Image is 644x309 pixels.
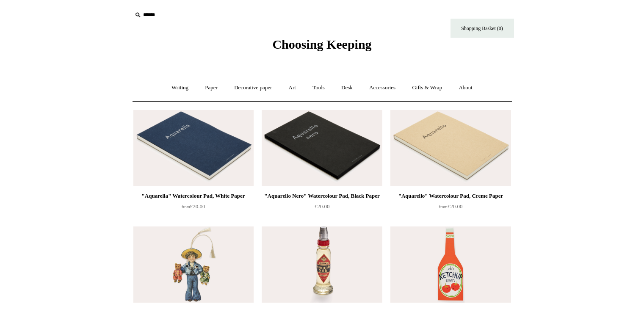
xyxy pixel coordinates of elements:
[262,226,382,303] img: "Kristall-Gummi" Gum Arabic glue
[164,77,196,99] a: Writing
[451,19,514,38] a: Shopping Basket (0)
[262,110,382,186] img: "Aquarello Nero" Watercolour Pad, Black Paper
[439,203,463,210] span: £20.00
[272,37,371,51] span: Choosing Keeping
[315,203,330,210] span: £20.00
[362,77,403,99] a: Accessories
[133,110,254,186] img: "Aquarella" Watercolour Pad, White Paper
[390,110,511,186] img: "Aquarello" Watercolour Pad, Creme Paper
[305,77,332,99] a: Tools
[133,110,254,186] a: "Aquarella" Watercolour Pad, White Paper "Aquarella" Watercolour Pad, White Paper
[133,226,254,303] a: "Jumping Jack" Pull String Greeting Card, Boy with Teddy Bears "Jumping Jack" Pull String Greetin...
[272,44,371,50] a: Choosing Keeping
[135,191,252,201] div: "Aquarella" Watercolour Pad, White Paper
[133,191,254,226] a: "Aquarella" Watercolour Pad, White Paper from£20.00
[390,191,511,226] a: "Aquarello" Watercolour Pad, Creme Paper from£20.00
[182,204,190,209] span: from
[439,204,448,209] span: from
[262,110,382,186] a: "Aquarello Nero" Watercolour Pad, Black Paper "Aquarello Nero" Watercolour Pad, Black Paper
[281,77,304,99] a: Art
[334,77,360,99] a: Desk
[133,226,254,303] img: "Jumping Jack" Pull String Greeting Card, Boy with Teddy Bears
[262,226,382,303] a: "Kristall-Gummi" Gum Arabic glue "Kristall-Gummi" Gum Arabic glue
[390,110,511,186] a: "Aquarello" Watercolour Pad, Creme Paper "Aquarello" Watercolour Pad, Creme Paper
[197,77,225,99] a: Paper
[451,77,480,99] a: About
[227,77,279,99] a: Decorative paper
[262,191,382,226] a: "Aquarello Nero" Watercolour Pad, Black Paper £20.00
[392,191,509,201] div: "Aquarello" Watercolour Pad, Creme Paper
[404,77,450,99] a: Gifts & Wrap
[182,203,205,210] span: £20.00
[390,226,511,303] img: "Let's Ketchup Soon!" Die Cut Greeting Card
[264,191,380,201] div: "Aquarello Nero" Watercolour Pad, Black Paper
[390,226,511,303] a: "Let's Ketchup Soon!" Die Cut Greeting Card "Let's Ketchup Soon!" Die Cut Greeting Card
